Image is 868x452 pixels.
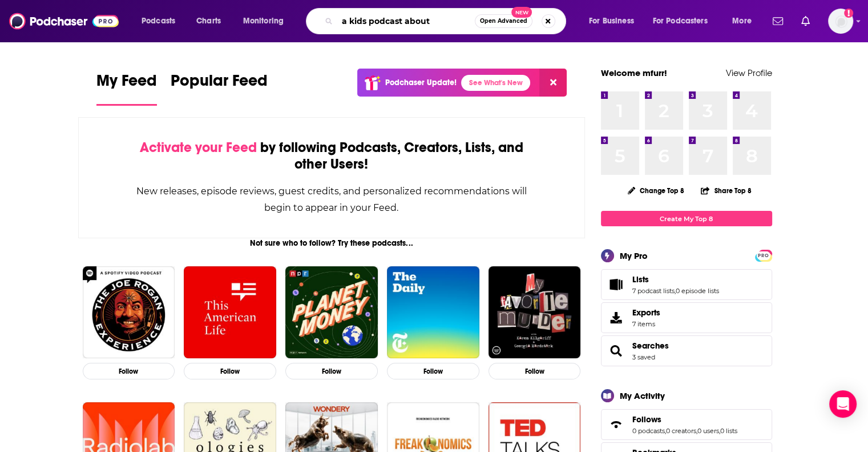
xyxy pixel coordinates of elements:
[697,427,719,435] a: 0 users
[844,9,853,18] svg: Add a profile image
[605,343,628,359] a: Searches
[726,67,772,78] a: View Profile
[632,353,655,361] a: 3 saved
[337,12,475,30] input: Search podcasts, credits, & more...
[700,179,752,202] button: Share Top 8
[461,75,530,91] a: See What's New
[632,307,660,318] span: Exports
[645,12,724,30] button: open menu
[601,211,772,226] a: Create My Top 8
[480,18,527,24] span: Open Advanced
[632,287,675,295] a: 7 podcast lists
[385,78,457,87] p: Podchaser Update!
[601,67,667,78] a: Welcome mfurr!
[83,266,175,359] img: The Joe Rogan Experience
[665,427,666,435] span: ,
[675,287,676,295] span: ,
[243,13,284,29] span: Monitoring
[696,427,697,435] span: ,
[589,13,634,29] span: For Business
[605,417,628,433] a: Follows
[632,341,669,351] a: Searches
[83,363,175,379] button: Follow
[605,310,628,326] span: Exports
[136,183,528,216] div: New releases, episode reviews, guest credits, and personalized recommendations will begin to appe...
[9,10,119,32] img: Podchaser - Follow, Share and Rate Podcasts
[720,427,737,435] a: 0 lists
[511,7,532,18] span: New
[601,335,772,366] span: Searches
[732,13,752,29] span: More
[285,363,378,379] button: Follow
[620,250,648,261] div: My Pro
[601,269,772,300] span: Lists
[134,12,190,30] button: open menu
[605,277,628,293] a: Lists
[171,71,268,106] a: Popular Feed
[136,139,528,173] div: by following Podcasts, Creators, Lists, and other Users!
[171,71,268,97] span: Popular Feed
[621,183,692,198] button: Change Top 8
[666,427,696,435] a: 0 creators
[184,266,276,359] img: This American Life
[632,274,719,285] a: Lists
[620,390,665,401] div: My Activity
[142,13,175,29] span: Podcasts
[797,11,814,31] a: Show notifications dropdown
[196,13,221,29] span: Charts
[719,427,720,435] span: ,
[601,302,772,333] a: Exports
[285,266,378,359] img: Planet Money
[676,287,719,295] a: 0 episode lists
[632,414,661,425] span: Follows
[488,363,581,379] button: Follow
[632,274,649,285] span: Lists
[632,414,737,425] a: Follows
[475,14,532,28] button: Open AdvancedNew
[757,251,770,260] span: PRO
[757,251,770,259] a: PRO
[828,9,853,34] span: Logged in as mfurr
[768,11,788,31] a: Show notifications dropdown
[828,9,853,34] img: User Profile
[96,71,157,97] span: My Feed
[829,390,857,418] div: Open Intercom Messenger
[724,12,766,30] button: open menu
[581,12,648,30] button: open menu
[189,12,228,30] a: Charts
[140,139,257,156] span: Activate your Feed
[387,363,479,379] button: Follow
[78,238,586,248] div: Not sure who to follow? Try these podcasts...
[601,409,772,440] span: Follows
[235,12,298,30] button: open menu
[387,266,479,359] img: The Daily
[632,427,665,435] a: 0 podcasts
[317,8,577,34] div: Search podcasts, credits, & more...
[184,363,276,379] button: Follow
[653,13,708,29] span: For Podcasters
[96,71,157,106] a: My Feed
[828,9,853,34] button: Show profile menu
[488,266,581,359] img: My Favorite Murder with Karen Kilgariff and Georgia Hardstark
[632,320,660,328] span: 7 items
